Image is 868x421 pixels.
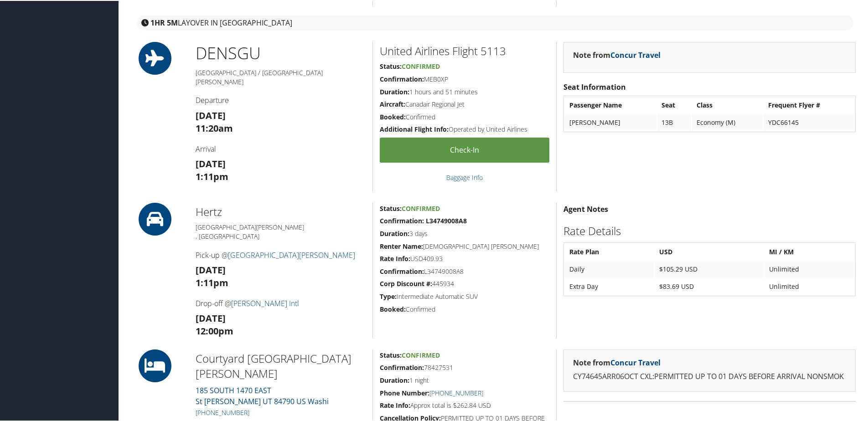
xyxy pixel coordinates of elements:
strong: Phone Number: [380,388,429,396]
strong: Booked: [380,112,406,120]
a: [PHONE_NUMBER] [429,388,483,396]
span: Confirmed [402,350,440,359]
th: Class [692,96,763,113]
a: [GEOGRAPHIC_DATA][PERSON_NAME] [228,249,355,259]
h1: DEN SGU [196,41,366,64]
h4: Departure [196,94,366,104]
h5: L34749008A8 [380,266,549,275]
strong: 11:20am [196,121,233,133]
h5: USD409.93 [380,253,549,262]
h4: Arrival [196,143,366,153]
td: Unlimited [765,277,854,294]
strong: Duration: [380,375,409,384]
td: $105.29 USD [655,260,764,277]
strong: Rate Info: [380,400,410,409]
strong: Rate Info: [380,253,410,262]
th: MI / KM [765,243,854,259]
strong: 12:00pm [196,324,233,336]
strong: [DATE] [196,263,226,275]
h5: MEB0XP [380,74,549,83]
strong: Renter Name: [380,241,423,250]
strong: [DATE] [196,311,226,323]
h4: Drop-off @ [196,298,366,308]
th: Seat [657,96,691,113]
strong: Confirmation: L34749008A8 [380,216,467,224]
strong: [DATE] [196,157,226,169]
strong: Duration: [380,228,409,237]
a: [PERSON_NAME] Intl [231,298,299,308]
h2: Hertz [196,203,366,219]
strong: Duration: [380,87,409,95]
h5: Confirmed [380,112,549,121]
td: 13B [657,113,691,130]
strong: 1:11pm [196,169,228,182]
td: Extra Day [565,277,654,294]
td: [PERSON_NAME] [565,113,656,130]
h5: 78427531 [380,362,549,371]
td: $83.69 USD [655,277,764,294]
strong: Type: [380,291,397,300]
th: Passenger Name [565,96,656,113]
h5: Intermediate Automatic SUV [380,291,549,300]
h5: [GEOGRAPHIC_DATA] / [GEOGRAPHIC_DATA][PERSON_NAME] [196,67,366,85]
th: USD [655,243,764,259]
span: Confirmed [402,61,440,70]
strong: Note from [573,49,661,59]
h5: 1 hours and 51 minutes [380,87,549,96]
h5: 3 days [380,228,549,237]
td: Daily [565,260,654,277]
td: Economy (M) [692,113,763,130]
h5: [GEOGRAPHIC_DATA][PERSON_NAME] , [GEOGRAPHIC_DATA] [196,222,366,240]
h2: United Airlines Flight 5113 [380,42,549,58]
h5: Approx total is $262.84 USD [380,400,549,409]
strong: Aircraft: [380,99,405,108]
h5: [DEMOGRAPHIC_DATA] [PERSON_NAME] [380,241,549,250]
strong: [DATE] [196,108,226,121]
a: Check-in [380,137,549,162]
h2: Rate Details [563,222,856,238]
strong: 1:11pm [196,276,228,288]
strong: Note from [573,357,661,367]
a: 185 SOUTH 1470 EASTSt [PERSON_NAME] UT 84790 US Washi [196,385,329,406]
strong: Additional Flight Info: [380,124,449,133]
strong: Corp Discount #: [380,278,432,287]
strong: 1HR 5M [150,17,178,27]
h5: Canadair Regional Jet [380,99,549,108]
strong: Status: [380,61,402,70]
strong: Booked: [380,304,406,313]
a: Baggage Info [446,172,483,181]
h5: Operated by United Airlines [380,124,549,133]
strong: Agent Notes [563,203,608,213]
strong: Seat Information [563,81,626,91]
strong: Confirmation: [380,74,424,82]
strong: Confirmation: [380,362,424,371]
div: layover in [GEOGRAPHIC_DATA] [137,14,853,30]
span: Confirmed [402,203,440,212]
h5: 1 night [380,375,549,384]
th: Rate Plan [565,243,654,259]
h5: Confirmed [380,304,549,313]
strong: Status: [380,203,402,212]
h4: Pick-up @ [196,249,366,259]
a: [PHONE_NUMBER] [196,407,249,416]
p: CY74645ARR06OCT CXL:PERMITTED UP TO 01 DAYS BEFORE ARRIVAL NONSMOK [573,370,846,382]
a: Concur Travel [610,357,661,367]
h5: 445934 [380,278,549,288]
strong: Confirmation: [380,266,424,275]
strong: Status: [380,350,402,359]
td: YDC66145 [764,113,854,130]
h2: Courtyard [GEOGRAPHIC_DATA][PERSON_NAME] [196,350,366,380]
a: Concur Travel [610,49,661,59]
td: Unlimited [765,260,854,277]
th: Frequent Flyer # [764,96,854,113]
